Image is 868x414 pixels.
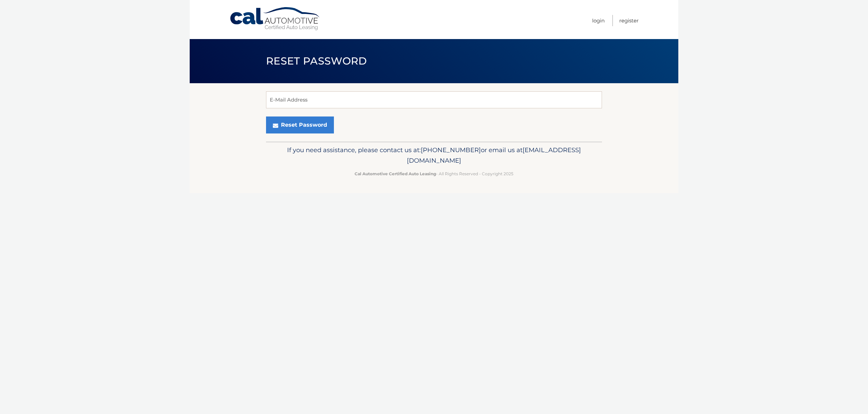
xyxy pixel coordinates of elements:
strong: Cal Automotive Certified Auto Leasing [355,171,436,176]
span: [PHONE_NUMBER] [421,146,481,154]
p: If you need assistance, please contact us at: or email us at [270,145,598,166]
a: Login [592,15,605,26]
p: - All Rights Reserved - Copyright 2025 [270,170,598,177]
span: Reset Password [266,55,367,67]
input: E-Mail Address [266,91,602,108]
button: Reset Password [266,116,334,133]
a: Register [619,15,639,26]
a: Cal Automotive [229,7,321,31]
